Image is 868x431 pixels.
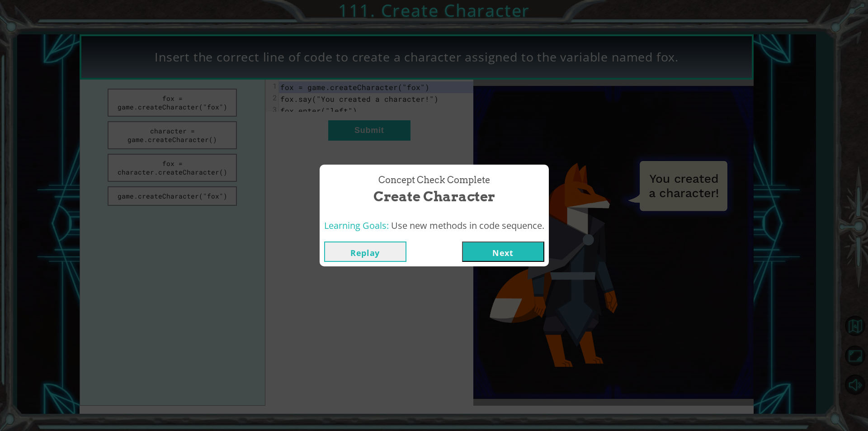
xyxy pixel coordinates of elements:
[462,242,544,262] button: Next
[391,219,544,232] span: Use new methods in code sequence.
[324,242,406,262] button: Replay
[378,174,490,187] span: Concept Check Complete
[324,219,389,232] span: Learning Goals:
[373,187,495,206] span: Create Character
